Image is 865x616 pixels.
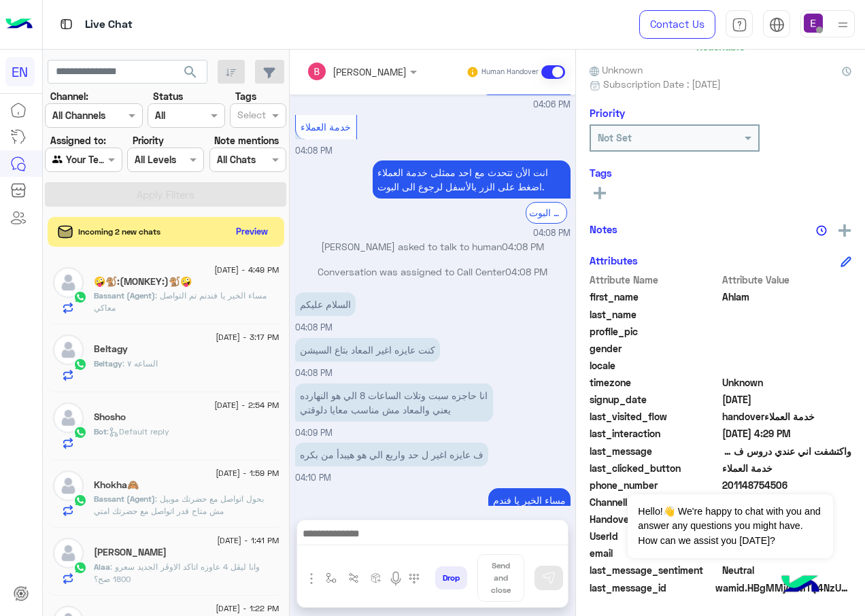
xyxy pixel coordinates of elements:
[217,534,279,547] span: [DATE] - 1:41 PM
[153,89,183,103] label: Status
[216,331,279,343] span: [DATE] - 3:17 PM
[590,107,625,119] h6: Priority
[722,444,852,458] span: واكتشفت اني عندي دروس ف نفس اليوم وممكن ملحقش اجي
[590,392,719,407] span: signup_date
[301,121,351,133] span: خدمة العملاء
[94,479,139,491] h5: Khokha🙈
[214,133,279,148] label: Note mentions
[303,570,320,587] img: send attachment
[590,512,719,526] span: HandoverOn
[590,358,719,373] span: locale
[214,399,279,411] span: [DATE] - 2:54 PM
[777,562,824,609] img: hulul-logo.png
[590,478,719,492] span: phone_number
[182,64,199,80] span: search
[94,411,126,423] h5: Shosho
[78,226,160,238] span: Incoming 2 new chats
[133,133,164,148] label: Priority
[816,225,827,236] img: notes
[50,133,106,148] label: Assigned to:
[94,426,107,437] span: Bot
[639,10,715,39] a: Contact Us
[505,266,547,277] span: 04:08 PM
[590,426,719,441] span: last_interaction
[45,182,286,207] button: Apply Filters
[590,563,719,577] span: last_message_sentiment
[722,375,852,390] span: Unknown
[94,358,122,369] span: Beltagy
[348,572,359,583] img: Trigger scenario
[722,426,852,441] span: 2025-09-02T13:29:44.183Z
[722,392,852,407] span: 2025-09-02T13:05:01.816Z
[590,546,719,560] span: email
[58,16,75,33] img: tab
[722,409,852,424] span: handoverخدمة العملاء
[409,573,420,584] img: make a call
[343,567,365,589] button: Trigger scenario
[53,538,84,568] img: defaultAdmin.png
[722,461,852,475] span: خدمة العملاء
[590,324,719,339] span: profile_pic
[235,89,256,103] label: Tags
[295,443,488,466] p: 2/9/2025, 4:10 PM
[533,227,571,240] span: 04:08 PM
[502,241,544,252] span: 04:08 PM
[5,57,35,86] div: EN
[94,547,167,558] h5: Alaa mohamed
[435,566,467,589] button: Drop
[295,322,333,332] span: 04:08 PM
[94,562,260,584] span: وانا ليڤل 4 عاوزه اتاكد الاوڤر الجديد سعرو 1800 صح؟
[769,17,785,33] img: tab
[590,273,719,287] span: Attribute Name
[94,494,264,516] span: بحول اتواصل مع حضرتك موبيل مش متاح قدر اتواصل مع حضرتك امتي
[388,570,404,587] img: send voice note
[216,467,279,479] span: [DATE] - 1:59 PM
[526,202,567,223] div: الرجوع الى البوت
[85,16,133,34] p: Live Chat
[94,343,128,355] h5: Beltagy
[590,290,719,304] span: first_name
[722,358,852,373] span: null
[107,426,169,437] span: : Default reply
[73,426,87,439] img: WhatsApp
[732,17,747,33] img: tab
[53,267,84,298] img: defaultAdmin.png
[477,554,524,602] button: Send and close
[50,89,88,103] label: Channel:
[295,264,571,279] p: Conversation was assigned to Call Center
[542,571,556,585] img: send message
[722,273,852,287] span: Attribute Value
[590,341,719,356] span: gender
[533,99,571,112] span: 04:06 PM
[295,146,333,156] span: 04:08 PM
[216,602,279,615] span: [DATE] - 1:22 PM
[722,341,852,356] span: null
[73,561,87,575] img: WhatsApp
[73,290,87,304] img: WhatsApp
[834,16,851,33] img: profile
[122,358,158,369] span: الساعه ٧
[231,222,274,241] button: Preview
[214,264,279,276] span: [DATE] - 4:49 PM
[481,67,539,78] small: Human Handover
[726,10,753,39] a: tab
[295,368,333,378] span: 04:08 PM
[94,494,155,504] span: Bassant (Agent)
[295,473,331,483] span: 04:10 PM
[53,403,84,433] img: defaultAdmin.png
[5,10,33,39] img: Logo
[53,335,84,365] img: defaultAdmin.png
[488,488,571,512] p: 2/9/2025, 4:21 PM
[590,461,719,475] span: last_clicked_button
[722,563,852,577] span: 0
[373,160,571,199] p: 2/9/2025, 4:08 PM
[590,63,643,77] span: Unknown
[94,290,155,301] span: Bassant (Agent)
[590,495,719,509] span: ChannelId
[73,494,87,507] img: WhatsApp
[174,60,207,89] button: search
[590,167,851,179] h6: Tags
[590,223,617,235] h6: Notes
[722,290,852,304] span: Ahlam
[628,494,832,558] span: Hello!👋 We're happy to chat with you and answer any questions you might have. How can we assist y...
